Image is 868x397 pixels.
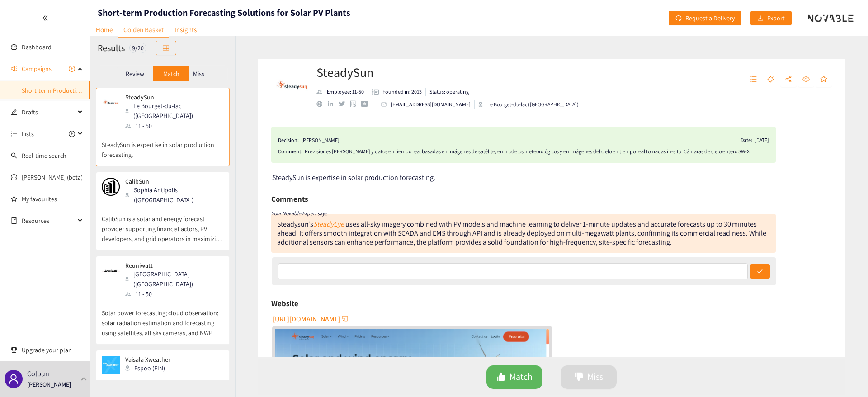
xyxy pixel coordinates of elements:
div: 11 - 50 [125,289,223,299]
img: Snapshot of the company's website [102,178,120,196]
div: [PERSON_NAME] [301,136,340,145]
span: book [11,217,17,224]
div: Steadysun’s uses all-sky imagery combined with PV models and machine learning to deliver 1‑minute... [277,219,766,247]
p: CalibSun is a solar and energy forecast provider supporting financial actors, PV developers, and ... [102,205,224,244]
span: check [757,268,763,275]
p: SteadySun [125,94,217,101]
button: tag [763,72,779,87]
a: Short-term Production Forecasting Solutions for Solar PV Plants [22,86,194,95]
button: redoRequest a Delivery [669,11,741,25]
span: Upgrade your plan [22,341,83,359]
a: google maps [350,100,362,107]
h1: Short-term Production Forecasting Solutions for Solar PV Plants [98,6,350,19]
h6: Comments [271,192,308,206]
img: Snapshot of the company's website [102,94,120,112]
img: Company Logo [274,68,310,104]
div: Le Bourget-du-lac ([GEOGRAPHIC_DATA]) [478,100,579,109]
li: Founded in year [368,88,426,96]
span: unordered-list [11,131,17,137]
p: Founded in: 2013 [382,88,422,96]
p: Match [163,70,179,77]
button: eye [798,72,814,87]
li: Employees [316,88,368,96]
p: Status: operating [429,88,469,96]
a: twitter [339,101,350,106]
p: Review [126,70,144,77]
span: share-alt [785,76,792,84]
p: CalibSun [125,178,217,185]
span: double-left [42,15,48,21]
div: Espoo (FIN) [125,363,176,373]
span: star [820,76,827,84]
a: Insights [169,23,202,37]
button: dislikeMiss [561,365,617,389]
span: like [497,372,506,383]
span: plus-circle [69,131,75,137]
p: Reuniwatt [125,262,217,269]
button: likeMatch [486,365,542,389]
a: Real-time search [22,151,66,160]
div: Widget de chat [823,354,868,397]
span: sound [11,66,17,72]
span: Decision: [278,136,299,145]
h2: SteadySun [316,63,579,81]
p: Employee: 11-50 [327,88,364,96]
span: SteadySun is expertise in solar production forecasting. [272,173,435,182]
span: Request a Delivery [685,13,735,23]
img: Snapshot of the company's website [102,262,120,280]
span: trophy [11,347,17,353]
a: linkedin [328,101,339,107]
a: crunchbase [361,101,373,107]
div: Sophia Antipolis ([GEOGRAPHIC_DATA]) [125,185,223,205]
div: Previsiones [PERSON_NAME] y datos en tiempo real basadas en imágenes de satélite, en modelos mete... [305,147,769,156]
a: SteadyEye [313,219,344,229]
div: 11 - 50 [125,121,223,131]
img: Snapshot of the company's website [102,356,120,374]
div: [DATE] [755,136,769,145]
button: check [750,264,770,279]
span: [URL][DOMAIN_NAME] [273,313,340,325]
iframe: Chat Widget [823,354,868,397]
button: [URL][DOMAIN_NAME] [273,312,349,326]
span: edit [11,109,17,115]
a: Home [90,23,118,37]
span: dislike [575,372,584,383]
p: Solar power forecasting; cloud observation; solar radiation estimation and forecasting using sate... [102,299,224,338]
h6: Website [271,297,298,310]
span: Miss [587,370,603,384]
a: Golden Basket [118,23,169,38]
a: Dashboard [22,43,52,51]
span: Date: [741,136,752,145]
div: [GEOGRAPHIC_DATA] ([GEOGRAPHIC_DATA]) [125,269,223,289]
span: Campaigns [22,60,52,78]
button: star [816,72,832,87]
span: eye [802,76,810,84]
button: table [156,41,176,55]
span: Drafts [22,103,75,121]
p: [PERSON_NAME] [27,379,71,389]
span: Resources [22,212,75,230]
div: 9 / 20 [129,43,146,53]
p: Miss [193,70,204,77]
span: download [757,15,764,22]
span: table [163,45,169,52]
button: downloadExport [750,11,792,25]
div: Le Bourget-du-lac ([GEOGRAPHIC_DATA]) [125,101,223,121]
li: Status [426,88,469,96]
button: unordered-list [745,72,761,87]
a: [PERSON_NAME] (beta) [22,173,83,181]
a: My favourites [22,190,83,208]
button: share-alt [780,72,797,87]
a: website [316,101,328,107]
span: redo [675,15,682,22]
p: Colbun [27,368,49,379]
span: Match [509,370,533,384]
span: Export [767,13,785,23]
p: [EMAIL_ADDRESS][DOMAIN_NAME] [391,100,471,109]
p: Vaisala Xweather [125,356,170,363]
span: plus-circle [69,66,75,72]
p: SteadySun is expertise in solar production forecasting. [102,131,224,160]
span: Lists [22,125,34,143]
span: user [8,373,19,384]
h2: Results [98,42,125,54]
